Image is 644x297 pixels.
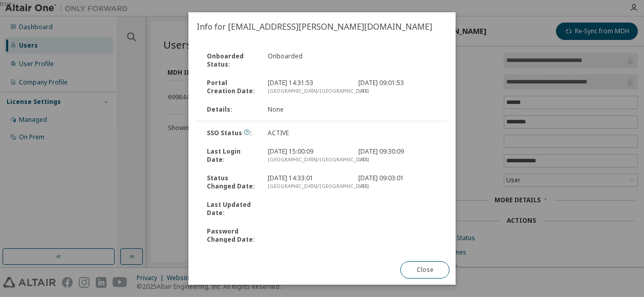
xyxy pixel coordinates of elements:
h2: Info for [EMAIL_ADDRESS][PERSON_NAME][DOMAIN_NAME] [188,12,456,41]
div: [GEOGRAPHIC_DATA]/[GEOGRAPHIC_DATA] [268,156,347,164]
div: Last Updated Date : [201,201,262,217]
div: Onboarded Status : [201,52,262,69]
div: [GEOGRAPHIC_DATA]/[GEOGRAPHIC_DATA] [268,87,347,95]
div: Portal Creation Date : [201,79,262,95]
div: UTC [358,182,437,190]
div: [DATE] 09:03:01 [352,174,443,190]
div: [DATE] 09:01:53 [352,79,443,95]
div: Onboarded [262,52,353,69]
div: [DATE] 09:30:09 [352,147,443,164]
div: None [262,105,353,114]
div: Status Changed Date : [201,174,262,190]
div: UTC [358,156,437,164]
div: ACTIVE [262,129,353,137]
div: Password Changed Date : [201,227,262,244]
div: UTC [358,87,437,95]
div: Last Login Date : [201,147,262,164]
button: Close [400,261,449,279]
div: [DATE] 14:33:01 [262,174,353,190]
div: [GEOGRAPHIC_DATA]/[GEOGRAPHIC_DATA] [268,182,347,190]
div: SSO Status : [201,129,262,137]
div: [DATE] 14:31:53 [262,79,353,95]
div: [DATE] 15:00:09 [262,147,353,164]
div: Details : [201,105,262,114]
